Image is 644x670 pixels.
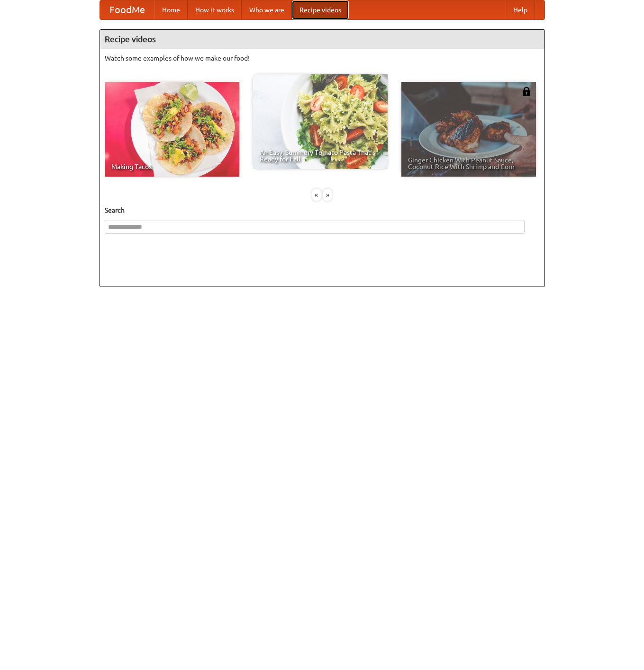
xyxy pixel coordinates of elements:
div: « [312,189,321,201]
a: An Easy, Summery Tomato Pasta That's Ready for Fall [253,74,388,169]
a: How it works [188,0,242,19]
p: Watch some examples of how we make our food! [105,54,540,63]
span: An Easy, Summery Tomato Pasta That's Ready for Fall [260,149,381,162]
a: Making Tacos [105,82,239,177]
img: 483408.png [522,87,531,96]
h5: Search [105,205,540,215]
a: Recipe videos [292,0,349,19]
a: Home [154,0,188,19]
h4: Recipe videos [100,30,544,49]
a: FoodMe [100,0,154,19]
a: Who we are [242,0,292,19]
div: » [323,189,332,201]
span: Making Tacos [111,163,233,170]
a: Help [506,0,535,19]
